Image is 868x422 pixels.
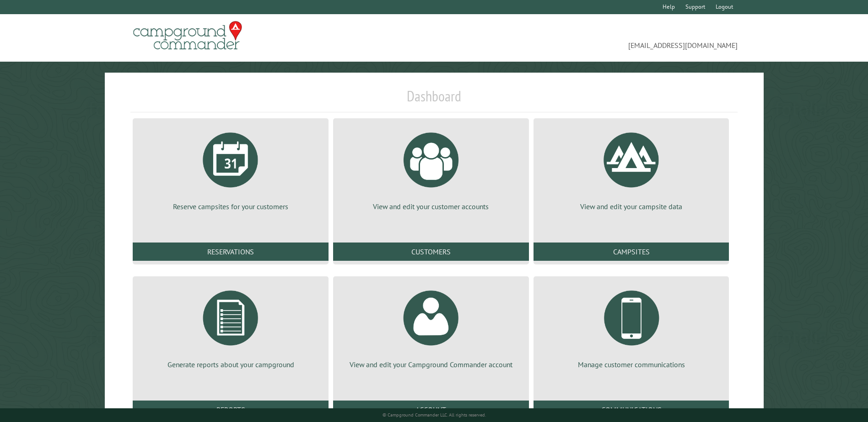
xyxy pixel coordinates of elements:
[130,87,737,112] h1: Dashboard
[133,401,329,419] a: Reports
[534,243,729,261] a: Campsites
[344,126,518,211] a: View and edit your customer accounts
[545,126,718,211] a: View and edit your campsite data
[344,284,518,369] a: View and edit your Campground Commander account
[144,201,318,211] p: Reserve campsites for your customers
[133,243,329,261] a: Reservations
[144,126,318,211] a: Reserve campsites for your customers
[144,284,318,369] a: Generate reports about your campground
[545,284,718,369] a: Manage customer communications
[545,201,718,211] p: View and edit your campsite data
[144,359,318,369] p: Generate reports about your campground
[434,25,738,51] span: [EMAIL_ADDRESS][DOMAIN_NAME]
[130,18,245,53] img: Campground Commander
[383,412,486,418] small: © Campground Commander LLC. All rights reserved.
[545,359,718,369] p: Manage customer communications
[333,243,529,261] a: Customers
[344,359,518,369] p: View and edit your Campground Commander account
[333,401,529,419] a: Account
[344,201,518,211] p: View and edit your customer accounts
[534,401,729,419] a: Communications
